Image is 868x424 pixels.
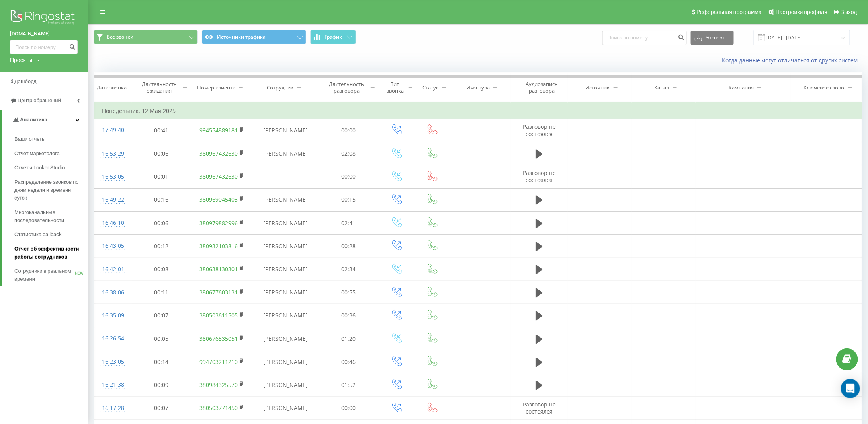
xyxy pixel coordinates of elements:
div: Тип звонка [385,81,405,94]
span: Выход [841,9,857,15]
span: Отчет об эффективности работы сотрудников [14,245,84,261]
div: 17:49:40 [102,123,124,138]
td: [PERSON_NAME] [252,304,319,327]
td: 01:52 [319,373,378,397]
td: 00:55 [319,281,378,304]
td: [PERSON_NAME] [252,350,319,373]
td: 00:36 [319,304,378,327]
a: 380676535051 [199,335,238,342]
input: Поиск по номеру [10,40,78,54]
td: [PERSON_NAME] [252,397,319,420]
div: 16:46:10 [102,215,124,231]
td: 00:09 [132,373,191,397]
td: 00:46 [319,350,378,373]
div: 16:26:54 [102,331,124,346]
div: Источник [586,84,610,91]
td: 00:07 [132,304,191,327]
button: График [310,30,356,44]
td: [PERSON_NAME] [252,119,319,142]
a: Статистика callback [14,228,88,242]
button: Все звонки [94,30,198,44]
td: 00:06 [132,142,191,165]
span: Ваши отчеты [14,135,45,143]
span: Разговор не состоялся [523,401,556,415]
div: 16:43:05 [102,238,124,254]
a: Распределение звонков по дням недели и времени суток [14,175,88,205]
div: Длительность ожидания [139,81,180,94]
td: [PERSON_NAME] [252,235,319,258]
td: 00:41 [132,119,191,142]
div: Проекты [10,56,32,64]
td: 00:06 [132,212,191,235]
td: 00:28 [319,235,378,258]
a: Сотрудники в реальном времениNEW [14,264,88,286]
a: [DOMAIN_NAME] [10,30,78,38]
div: Номер клиента [197,84,235,91]
div: 16:35:09 [102,308,124,323]
td: [PERSON_NAME] [252,188,319,211]
div: 16:42:01 [102,262,124,277]
span: Разговор не состоялся [523,123,556,138]
span: Разговор не состоялся [523,169,556,184]
a: 380503611505 [199,311,238,319]
a: Когда данные могут отличаться от других систем [722,56,862,64]
div: Кампания [729,84,754,91]
div: Имя пула [466,84,490,91]
span: Все звонки [107,34,133,40]
td: 00:00 [319,119,378,142]
a: 380677603131 [199,288,238,296]
div: Open Intercom Messenger [841,379,860,398]
a: Отчет об эффективности работы сотрудников [14,242,88,264]
td: 00:12 [132,235,191,258]
span: Многоканальные последовательности [14,208,84,224]
td: [PERSON_NAME] [252,212,319,235]
a: 380638130301 [199,265,238,273]
td: 00:08 [132,258,191,281]
span: График [325,34,342,40]
div: Ключевое слово [804,84,845,91]
td: [PERSON_NAME] [252,327,319,350]
td: 00:07 [132,397,191,420]
div: Статус [423,84,439,91]
span: Отчеты Looker Studio [14,164,65,172]
a: Многоканальные последовательности [14,205,88,228]
div: Аудиозапись разговора [518,81,566,94]
a: 380503771450 [199,404,238,412]
td: 02:08 [319,142,378,165]
td: 00:14 [132,350,191,373]
td: 00:05 [132,327,191,350]
div: Дата звонка [97,84,127,91]
input: Поиск по номеру [602,31,687,45]
td: 00:16 [132,188,191,211]
span: Настройки профиля [776,9,827,15]
span: Центр обращений [18,97,61,103]
span: Сотрудники в реальном времени [14,267,75,283]
button: Источники трафика [202,30,306,44]
a: 380967432630 [199,173,238,180]
button: Экспорт [691,31,734,45]
td: 00:00 [319,397,378,420]
div: 16:53:29 [102,146,124,161]
td: 01:20 [319,327,378,350]
div: Длительность разговора [326,81,367,94]
td: Понедельник, 12 Мая 2025 [94,103,862,119]
div: 16:21:38 [102,377,124,393]
div: 16:38:06 [102,285,124,300]
td: 02:41 [319,212,378,235]
span: Распределение звонков по дням недели и времени суток [14,178,84,202]
a: 380984325570 [199,381,238,389]
span: Реферальная программа [696,9,762,15]
span: Статистика callback [14,231,62,239]
a: 994703211210 [199,358,238,366]
div: 16:17:28 [102,401,124,416]
div: 16:23:05 [102,354,124,370]
div: Сотрудник [267,84,293,91]
td: [PERSON_NAME] [252,281,319,304]
td: 00:11 [132,281,191,304]
a: 380932103816 [199,242,238,250]
img: Ringostat logo [10,8,78,28]
span: Отчет маркетолога [14,150,60,158]
span: Дашборд [14,78,37,84]
a: Отчеты Looker Studio [14,161,88,175]
td: 00:00 [319,165,378,188]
